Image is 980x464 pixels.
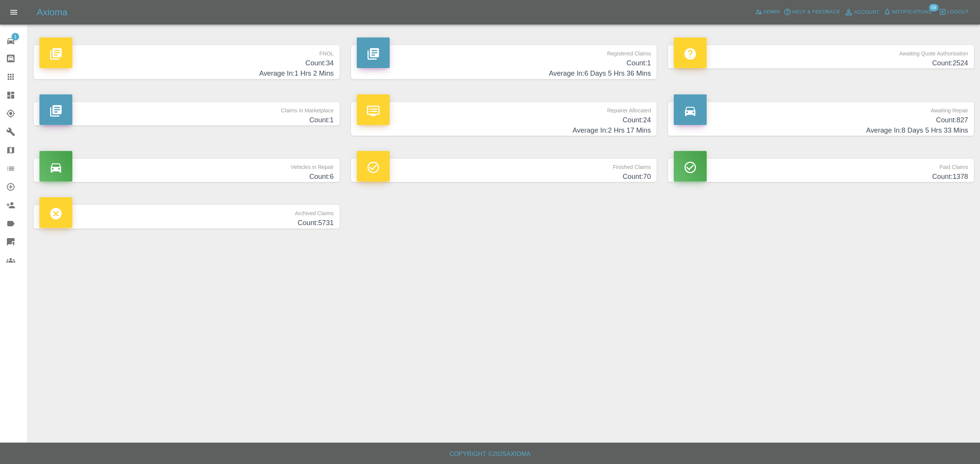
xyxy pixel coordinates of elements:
h4: Average In: 6 Days 5 Hrs 36 Mins [357,68,651,79]
p: Paid Claims [674,159,968,172]
p: Vehicles in Repair [39,159,334,172]
h4: Count: 70 [357,172,651,182]
h4: Count: 1378 [674,172,968,182]
a: FNOLCount:34Average In:1 Hrs 2 Mins [34,45,340,79]
a: Claims in MarketplaceCount:1 [34,102,340,125]
span: Account [854,8,880,17]
p: Registered Claims [357,45,651,58]
h4: Average In: 1 Hrs 2 Mins [39,68,334,79]
a: Admin [753,6,782,18]
span: 1 [11,33,19,41]
a: Account [842,6,882,18]
a: Finished ClaimsCount:70 [351,159,657,182]
span: Notifications [892,8,932,16]
a: Awaiting RepairCount:827Average In:8 Days 5 Hrs 33 Mins [668,102,974,136]
a: Paid ClaimsCount:1378 [668,159,974,182]
h6: Copyright © 2025 Axioma [6,449,974,459]
button: Notifications [882,6,934,18]
a: Vehicles in RepairCount:6 [34,159,340,182]
p: Awaiting Quote Authorisation [674,45,968,58]
p: Claims in Marketplace [39,102,334,115]
span: Help & Feedback [792,8,840,16]
p: Repairer Allocated [357,102,651,115]
a: Awaiting Quote AuthorisationCount:2524 [668,45,974,68]
h4: Count: 34 [39,58,334,68]
a: Repairer AllocatedCount:24Average In:2 Hrs 17 Mins [351,102,657,136]
h4: Count: 24 [357,115,651,125]
span: Logout [947,8,969,16]
span: 59 [929,4,938,11]
a: Archived ClaimsCount:5731 [34,205,340,228]
h4: Average In: 8 Days 5 Hrs 33 Mins [674,125,968,136]
button: Help & Feedback [782,6,842,18]
p: Archived Claims [39,205,334,218]
h4: Count: 1 [357,58,651,68]
h4: Count: 1 [39,115,334,125]
p: FNOL [39,45,334,58]
button: Logout [937,6,971,18]
span: Admin [763,8,780,16]
p: Awaiting Repair [674,102,968,115]
h4: Count: 2524 [674,58,968,68]
a: Registered ClaimsCount:1Average In:6 Days 5 Hrs 36 Mins [351,45,657,79]
h5: Axioma [37,6,67,18]
button: Open drawer [5,3,23,21]
p: Finished Claims [357,159,651,172]
h4: Count: 827 [674,115,968,125]
h4: Count: 5731 [39,218,334,228]
h4: Average In: 2 Hrs 17 Mins [357,125,651,136]
h4: Count: 6 [39,172,334,182]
